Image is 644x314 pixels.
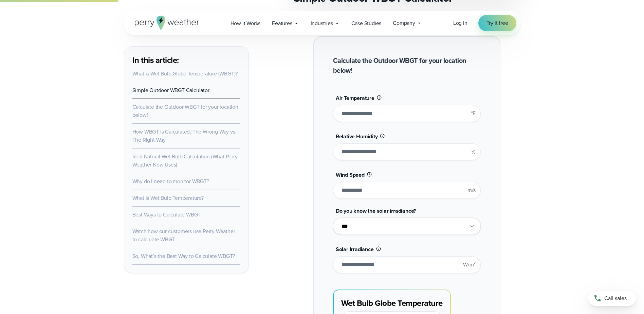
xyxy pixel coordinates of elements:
[132,128,237,144] a: How WBGT is Calculated: The Wrong Way vs. The Right Way
[311,19,333,28] span: Industries
[132,227,235,243] a: Watch how our customers use Perry Weather to calculate WBGT
[588,291,636,306] a: Call sales
[132,252,235,260] a: So, What’s the Best Way to Calculate WBGT?
[351,19,382,28] span: Case Studies
[453,19,467,27] a: Log in
[132,211,201,219] a: Best Ways to Calculate WBGT
[132,194,204,202] a: What is Wet Bulb Temperature?
[604,294,627,302] span: Call sales
[132,70,238,77] a: What is Wet Bulb Globe Temperature (WBGT)?
[132,86,209,94] a: Simple Outdoor WBGT Calculator
[336,171,365,179] span: Wind Speed
[346,16,387,30] a: Case Studies
[231,19,261,28] span: How it Works
[294,9,520,25] p: Our outdoor WBGT calculator helps you automatically measure the wet bulb globe temperature quickl...
[132,177,209,185] a: Why do I need to monitor WBGT?
[486,19,508,27] span: Try it free
[336,133,378,140] span: Relative Humidity
[132,55,240,66] h3: In this article:
[393,19,415,27] span: Company
[453,19,467,27] span: Log in
[336,94,374,102] span: Air Temperature
[333,56,481,75] h2: Calculate the Outdoor WBGT for your location below!
[132,103,238,119] a: Calculate the Outdoor WBGT for your location below!
[225,16,266,30] a: How it Works
[132,153,238,169] a: Real Natural Wet Bulb Calculation (What Perry Weather Now Uses)
[336,207,416,215] span: Do you know the solar irradiance?
[272,19,292,28] span: Features
[336,245,374,253] span: Solar Irradiance
[478,15,516,31] a: Try it free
